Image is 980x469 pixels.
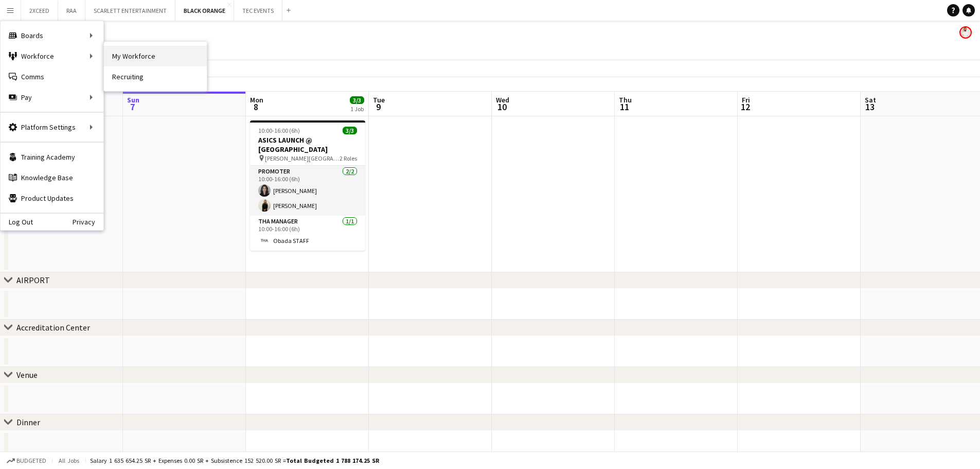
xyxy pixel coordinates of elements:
[494,101,509,113] span: 10
[126,101,139,113] span: 7
[1,218,33,226] a: Log Out
[343,127,357,134] span: 3/3
[90,457,379,464] div: Salary 1 635 654.25 SR + Expenses 0.00 SR + Subsistence 152 520.00 SR =
[863,101,876,113] span: 13
[104,66,207,87] a: Recruiting
[104,46,207,66] a: My Workforce
[1,188,103,209] a: Product Updates
[1,147,103,167] a: Training Academy
[742,95,750,105] span: Fri
[250,166,365,216] app-card-role: Promoter2/210:00-16:00 (6h)[PERSON_NAME][PERSON_NAME]
[5,455,48,466] button: Budgeted
[85,1,175,21] button: SCARLETT ENTERTAINMENT
[16,275,50,285] div: AIRPORT
[127,95,139,105] span: Sun
[617,101,632,113] span: 11
[58,1,85,21] button: RAA
[175,1,234,21] button: BLACK ORANGE
[286,457,379,464] span: Total Budgeted 1 788 174.25 SR
[16,322,90,333] div: Accreditation Center
[1,66,103,87] a: Comms
[865,95,876,105] span: Sat
[340,154,357,162] span: 2 Roles
[73,218,103,226] a: Privacy
[16,417,40,427] div: Dinner
[1,167,103,188] a: Knowledge Base
[21,1,58,21] button: 2XCEED
[959,26,972,39] app-user-avatar: Obada Ghali
[371,101,385,113] span: 9
[740,101,750,113] span: 12
[250,216,365,251] app-card-role: THA Manager1/110:00-16:00 (6h)Obada STAFF
[373,95,385,105] span: Tue
[1,25,103,46] div: Boards
[16,457,46,464] span: Budgeted
[619,95,632,105] span: Thu
[250,95,263,105] span: Mon
[1,117,103,137] div: Platform Settings
[1,46,103,66] div: Workforce
[1,87,103,108] div: Pay
[16,370,38,380] div: Venue
[350,105,364,113] div: 1 Job
[350,96,364,104] span: 3/3
[57,457,81,464] span: All jobs
[265,154,340,162] span: [PERSON_NAME][GEOGRAPHIC_DATA]
[258,127,300,134] span: 10:00-16:00 (6h)
[250,120,365,251] app-job-card: 10:00-16:00 (6h)3/3ASICS LAUNCH @ [GEOGRAPHIC_DATA] [PERSON_NAME][GEOGRAPHIC_DATA]2 RolesPromoter...
[248,101,263,113] span: 8
[496,95,509,105] span: Wed
[234,1,282,21] button: TEC EVENTS
[250,135,365,154] h3: ASICS LAUNCH @ [GEOGRAPHIC_DATA]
